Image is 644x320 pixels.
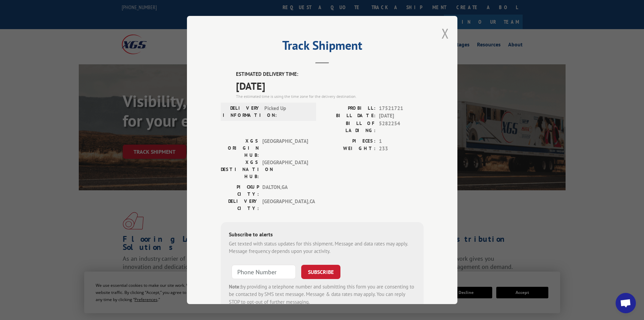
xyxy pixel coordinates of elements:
[221,184,259,198] label: PICKUP CITY:
[223,105,261,119] label: DELIVERY INFORMATION:
[322,112,376,120] label: BILL DATE:
[221,137,259,159] label: XGS ORIGIN HUB:
[229,240,415,255] div: Get texted with status updates for this shipment. Message and data rates may apply. Message frequ...
[262,184,308,198] span: DALTON , GA
[236,70,424,78] label: ESTIMATED DELIVERY TIME:
[229,283,241,290] strong: Note:
[379,137,424,145] span: 1
[379,105,424,112] span: 17521721
[616,293,636,313] div: Open chat
[229,283,415,306] div: by providing a telephone number and submitting this form you are consenting to be contacted by SM...
[262,198,308,212] span: [GEOGRAPHIC_DATA] , CA
[301,265,340,279] button: SUBSCRIBE
[229,230,415,240] div: Subscribe to alerts
[264,105,310,119] span: Picked Up
[221,159,259,180] label: XGS DESTINATION HUB:
[262,137,308,159] span: [GEOGRAPHIC_DATA]
[322,145,376,153] label: WEIGHT:
[221,41,424,54] h2: Track Shipment
[221,198,259,212] label: DELIVERY CITY:
[236,93,424,100] div: The estimated time is using the time zone for the delivery destination.
[322,105,376,112] label: PROBILL:
[379,145,424,153] span: 233
[442,24,449,42] button: Close modal
[379,120,424,134] span: 5282254
[379,112,424,120] span: [DATE]
[322,137,376,145] label: PIECES:
[262,159,308,180] span: [GEOGRAPHIC_DATA]
[232,265,296,279] input: Phone Number
[236,78,424,93] span: [DATE]
[322,120,376,134] label: BILL OF LADING:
